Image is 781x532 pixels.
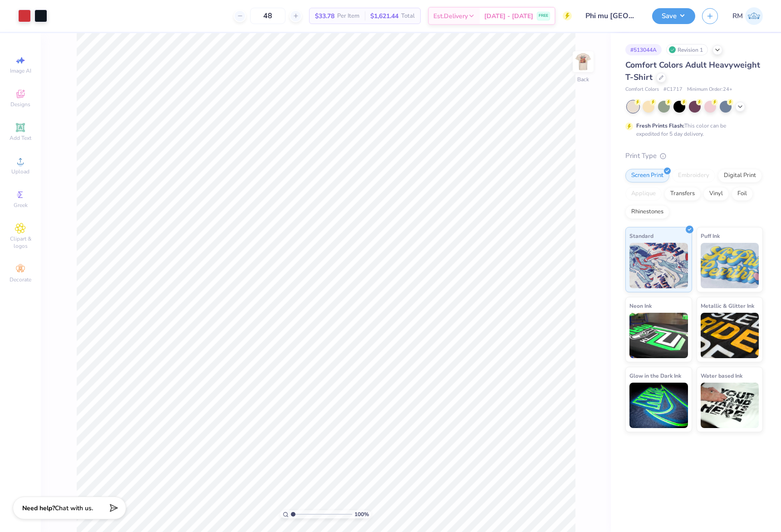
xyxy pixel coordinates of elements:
div: Applique [625,187,662,201]
span: Designs [10,101,30,108]
input: – – [250,8,285,24]
span: [DATE] - [DATE] [484,11,533,21]
span: $33.78 [315,11,334,21]
div: Digital Print [718,169,762,182]
img: Water based Ink [701,383,759,428]
span: Est. Delivery [433,11,468,21]
div: Foil [732,187,753,201]
span: Decorate [10,276,31,283]
span: Total [401,11,415,21]
div: Rhinestones [625,205,669,219]
div: Revision 1 [666,44,708,55]
div: # 513044A [625,44,662,55]
span: Puff Ink [701,231,720,241]
div: Transfers [664,187,701,201]
input: Untitled Design [579,7,645,25]
strong: Need help? [22,504,55,512]
span: Minimum Order: 24 + [687,86,732,94]
span: Metallic & Glitter Ink [701,301,754,310]
span: Per Item [337,11,359,21]
div: Print Type [625,151,763,161]
div: Screen Print [625,169,669,182]
img: Standard [629,243,688,288]
div: This color can be expedited for 5 day delivery. [636,122,748,138]
span: FREE [539,13,548,19]
span: Add Text [10,134,31,142]
span: 100 % [354,510,369,518]
span: Glow in the Dark Ink [629,371,681,380]
img: Neon Ink [629,313,688,358]
span: Neon Ink [629,301,652,310]
span: Water based Ink [701,371,742,380]
span: Comfort Colors [625,86,659,94]
span: Greek [14,202,28,209]
img: Back [574,53,592,71]
div: Embroidery [672,169,715,182]
div: Vinyl [703,187,729,201]
img: Glow in the Dark Ink [629,383,688,428]
span: Clipart & logos [5,235,36,250]
span: $1,621.44 [370,11,398,21]
img: Puff Ink [701,243,759,288]
img: Ronald Manipon [745,7,763,25]
span: RM [732,11,743,21]
img: Metallic & Glitter Ink [701,313,759,358]
a: RM [732,7,763,25]
strong: Fresh Prints Flash: [636,122,684,129]
span: Image AI [10,67,31,74]
div: Back [577,75,589,84]
span: Standard [629,231,653,241]
button: Save [652,8,695,24]
span: # C1717 [663,86,683,94]
span: Chat with us. [55,504,93,512]
span: Upload [11,168,29,175]
span: Comfort Colors Adult Heavyweight T-Shirt [625,59,760,83]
